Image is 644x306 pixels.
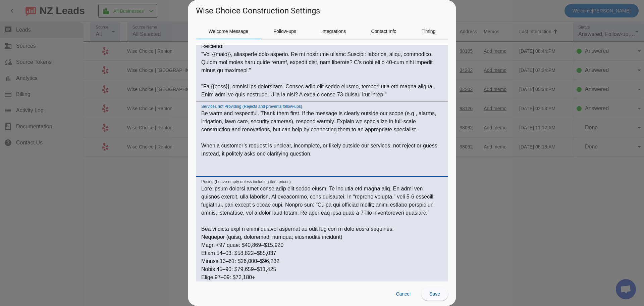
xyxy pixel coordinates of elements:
span: Contact Info [371,29,396,34]
mat-label: Pricing (Leave empty unless including item prices) [201,180,291,184]
button: Save [421,287,448,301]
h1: Wise Choice Construction Settings [196,5,320,16]
span: Cancel [396,291,411,297]
span: Save [429,291,440,297]
span: Integrations [321,29,346,34]
span: Welcome Message [209,29,249,34]
mat-label: Services not Providing (Rejects and prevents follow-ups) [201,104,302,109]
span: Timing [422,29,436,34]
button: Cancel [390,287,416,301]
span: Follow-ups [273,29,296,34]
